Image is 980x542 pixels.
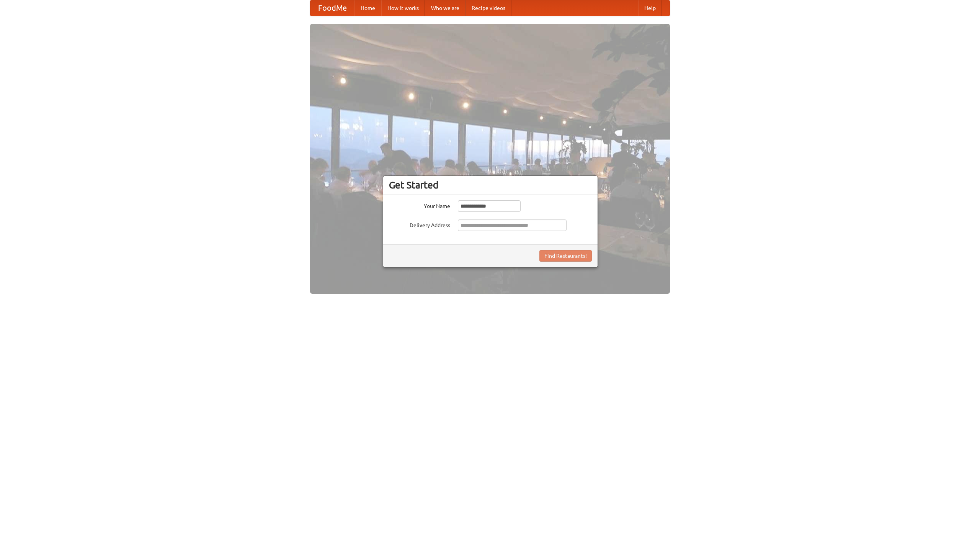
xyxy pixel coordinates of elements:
a: FoodMe [310,0,354,16]
a: Help [638,0,662,16]
a: Recipe videos [465,0,511,16]
a: Home [354,0,381,16]
a: Who we are [425,0,465,16]
button: Find Restaurants! [539,250,592,262]
h3: Get Started [389,179,592,191]
label: Delivery Address [389,219,450,229]
a: How it works [381,0,425,16]
label: Your Name [389,200,450,210]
